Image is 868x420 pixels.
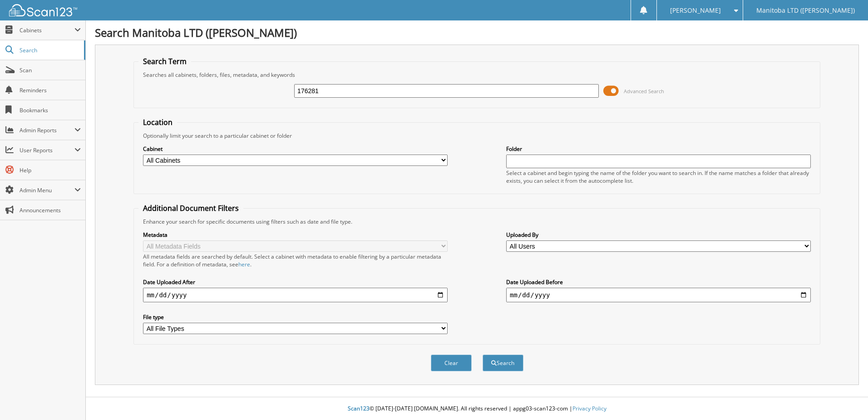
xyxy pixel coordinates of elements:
label: File type [143,313,448,321]
button: Clear [431,355,472,371]
label: Date Uploaded After [143,278,448,286]
span: [PERSON_NAME] [670,8,721,13]
span: User Reports [20,146,74,154]
span: Search [20,46,79,54]
div: Optionally limit your search to a particular cabinet or folder [138,132,815,140]
span: Scan123 [348,405,370,412]
legend: Additional Document Filters [138,203,243,213]
span: Bookmarks [20,106,81,114]
div: Select a cabinet and begin typing the name of the folder you want to search in. If the name match... [506,169,811,185]
img: scan123-logo-white.svg [9,4,77,16]
span: Admin Reports [20,126,74,134]
legend: Search Term [138,56,191,66]
label: Date Uploaded Before [506,278,811,286]
label: Uploaded By [506,231,811,239]
iframe: Chat Widget [823,376,868,420]
span: Advanced Search [624,88,664,95]
legend: Location [138,117,177,127]
span: Announcements [20,206,81,214]
a: here [238,260,250,268]
button: Search [483,355,523,371]
input: end [506,288,811,302]
label: Metadata [143,231,448,239]
label: Cabinet [143,145,448,153]
div: © [DATE]-[DATE] [DOMAIN_NAME]. All rights reserved | appg03-scan123-com | [86,398,868,420]
span: Reminders [20,86,81,94]
span: Scan [20,66,81,74]
div: All metadata fields are searched by default. Select a cabinet with metadata to enable filtering b... [143,253,448,268]
span: Manitoba LTD ([PERSON_NAME]) [756,8,855,13]
input: start [143,288,448,302]
h1: Search Manitoba LTD ([PERSON_NAME]) [95,25,859,40]
label: Folder [506,145,811,153]
div: Searches all cabinets, folders, files, metadata, and keywords [138,71,815,79]
span: Cabinets [20,26,74,34]
div: Enhance your search for specific documents using filters such as date and file type. [138,218,815,225]
span: Admin Menu [20,186,74,194]
a: Privacy Policy [572,405,607,412]
span: Help [20,166,81,174]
